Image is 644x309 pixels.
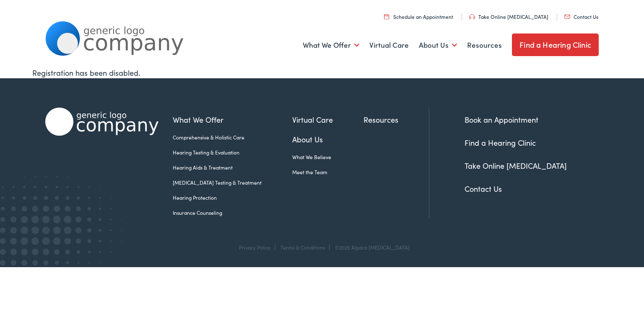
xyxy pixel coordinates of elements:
[32,67,612,78] div: Registration has been disabled.
[331,245,410,250] div: ©2025 Alpaca [MEDICAL_DATA]
[173,114,292,125] a: What We Offer
[292,114,364,125] a: Virtual Care
[465,137,536,148] a: Find a Hearing Clinic
[292,153,364,161] a: What We Believe
[419,30,457,61] a: About Us
[384,14,389,19] img: utility icon
[292,134,364,145] a: About Us
[469,13,548,20] a: Take Online [MEDICAL_DATA]
[173,164,292,171] a: Hearing Aids & Treatment
[45,108,158,136] img: Alpaca Audiology
[465,160,567,171] a: Take Online [MEDICAL_DATA]
[564,15,570,19] img: utility icon
[173,209,292,216] a: Insurance Counseling
[173,149,292,156] a: Hearing Testing & Evaluation
[465,183,502,194] a: Contact Us
[173,194,292,201] a: Hearing Protection
[292,168,364,176] a: Meet the Team
[280,244,325,251] a: Terms & Conditions
[469,14,475,19] img: utility icon
[173,179,292,186] a: [MEDICAL_DATA] Testing & Treatment
[512,33,599,56] a: Find a Hearing Clinic
[239,244,270,251] a: Privacy Policy
[173,134,292,141] a: Comprehensive & Holistic Care
[384,13,453,20] a: Schedule an Appointment
[465,114,538,125] a: Book an Appointment
[467,30,502,61] a: Resources
[303,30,359,61] a: What We Offer
[364,114,429,125] a: Resources
[564,13,598,20] a: Contact Us
[369,30,409,61] a: Virtual Care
